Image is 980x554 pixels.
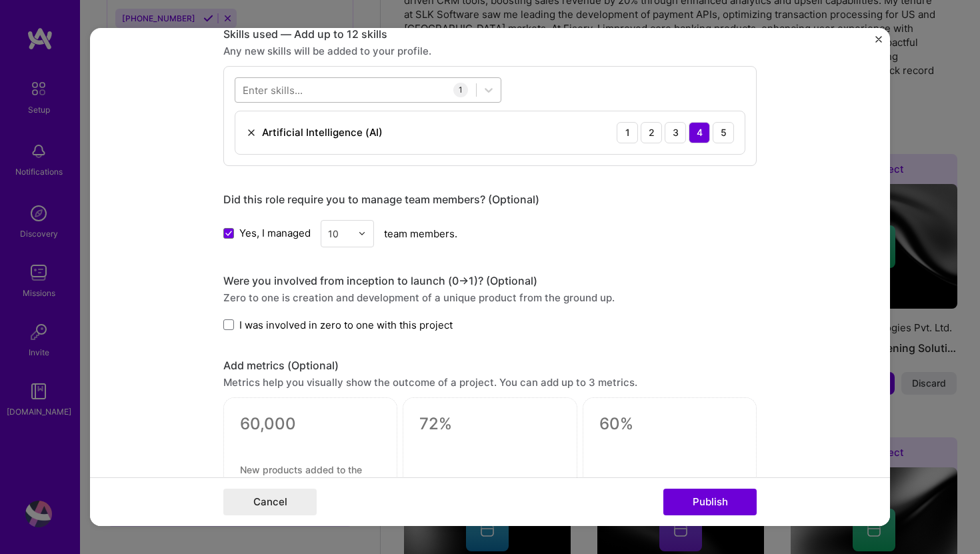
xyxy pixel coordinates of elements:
[223,359,757,373] div: Add metrics (Optional)
[243,83,303,97] div: Enter skills...
[223,44,757,58] div: Any new skills will be added to your profile.
[689,122,710,143] div: 4
[713,122,734,143] div: 5
[246,127,257,138] img: Remove
[641,122,662,143] div: 2
[239,318,453,332] span: I was involved in zero to one with this project
[663,489,757,515] button: Publish
[262,125,383,139] div: Artificial Intelligence (AI)
[223,274,757,288] div: Were you involved from inception to launch (0 -> 1)? (Optional)
[223,375,757,389] div: Metrics help you visually show the outcome of a project. You can add up to 3 metrics.
[223,489,317,515] button: Cancel
[223,27,757,41] div: Skills used — Add up to 12 skills
[875,36,882,50] button: Close
[358,229,366,237] img: drop icon
[223,193,757,207] div: Did this role require you to manage team members? (Optional)
[617,122,638,143] div: 1
[223,220,757,247] div: team members.
[665,122,686,143] div: 3
[223,291,757,305] div: Zero to one is creation and development of a unique product from the ground up.
[453,83,468,97] div: 1
[239,226,311,240] span: Yes, I managed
